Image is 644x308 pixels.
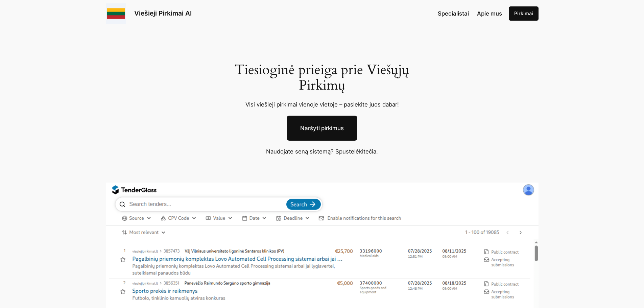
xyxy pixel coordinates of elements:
[477,9,502,18] a: Apie mus
[134,9,192,17] a: Viešieji Pirkimai AI
[438,9,469,18] a: Specialistai
[477,10,502,17] span: Apie mus
[106,3,126,24] img: Viešieji pirkimai logo
[509,6,539,21] a: Pirkimai
[438,10,469,17] span: Specialistai
[217,147,427,156] p: Naudojate seną sistemą? Spustelėkite .
[226,100,418,109] p: Visi viešieji pirkimai vienoje vietoje – pasiekite juos dabar!
[287,116,357,141] a: Naršyti pirkimus
[226,62,418,93] h1: Tiesioginė prieiga prie Viešųjų Pirkimų
[438,9,502,18] nav: Navigation
[369,148,376,155] a: čia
